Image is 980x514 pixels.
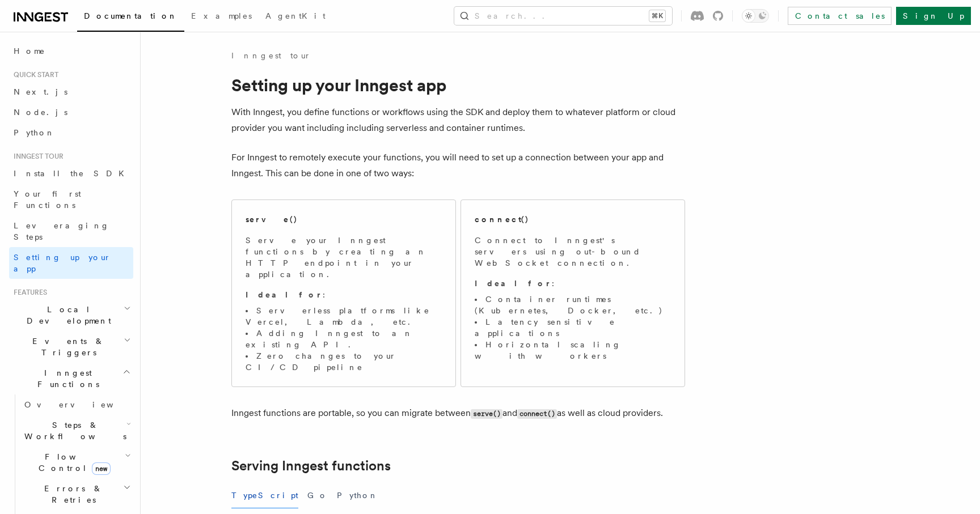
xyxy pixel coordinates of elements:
a: Node.js [9,102,133,122]
span: Install the SDK [14,169,131,178]
a: Documentation [77,3,184,32]
span: Leveraging Steps [14,221,109,241]
h2: connect() [475,214,529,225]
a: serve()Serve your Inngest functions by creating an HTTP endpoint in your application.Ideal for:Se... [231,199,456,387]
a: Examples [184,3,259,31]
p: : [246,289,442,300]
span: Flow Control [20,451,125,474]
code: serve() [471,409,502,419]
span: Errors & Retries [20,483,123,505]
span: Examples [191,11,252,20]
button: TypeScript [231,483,298,508]
button: Local Development [9,299,133,331]
span: Node.js [14,108,67,117]
a: Setting up your app [9,247,133,279]
a: Contact sales [788,7,892,25]
a: Overview [20,394,133,415]
span: Features [9,288,47,297]
kbd: ⌘K [649,10,665,22]
a: AgentKit [259,3,332,31]
span: Inngest tour [9,152,64,161]
a: Your first Functions [9,184,133,215]
span: Documentation [84,11,178,20]
span: Setting up your app [14,253,111,273]
p: : [475,278,671,289]
a: Serving Inngest functions [231,458,391,474]
span: Python [14,128,55,137]
a: Leveraging Steps [9,215,133,247]
p: Connect to Inngest's servers using out-bound WebSocket connection. [475,235,671,269]
span: new [92,462,111,475]
li: Horizontal scaling with workers [475,339,671,362]
li: Zero changes to your CI/CD pipeline [246,350,442,373]
button: Toggle dark mode [742,9,769,23]
button: Flow Controlnew [20,447,133,478]
button: Events & Triggers [9,331,133,363]
button: Inngest Functions [9,363,133,394]
button: Python [337,483,378,508]
li: Container runtimes (Kubernetes, Docker, etc.) [475,294,671,316]
button: Search...⌘K [454,7,672,25]
span: Home [14,45,45,57]
a: Next.js [9,82,133,102]
a: connect()Connect to Inngest's servers using out-bound WebSocket connection.Ideal for:Container ru... [461,199,685,387]
span: Events & Triggers [9,335,124,358]
p: Serve your Inngest functions by creating an HTTP endpoint in your application. [246,235,442,280]
span: Your first Functions [14,189,81,210]
p: Inngest functions are portable, so you can migrate between and as well as cloud providers. [231,405,685,422]
span: Overview [24,400,141,409]
a: Python [9,122,133,143]
li: Serverless platforms like Vercel, Lambda, etc. [246,305,442,328]
button: Errors & Retries [20,478,133,510]
li: Latency sensitive applications [475,316,671,339]
span: Quick start [9,70,58,79]
p: For Inngest to remotely execute your functions, you will need to set up a connection between your... [231,150,685,181]
span: AgentKit [265,11,326,20]
strong: Ideal for [475,279,552,288]
code: connect() [517,409,557,419]
span: Local Development [9,304,124,326]
span: Inngest Functions [9,367,122,390]
a: Home [9,41,133,61]
a: Inngest tour [231,50,311,61]
button: Steps & Workflows [20,415,133,447]
a: Sign Up [896,7,971,25]
span: Next.js [14,87,67,96]
span: Steps & Workflows [20,419,126,442]
button: Go [307,483,328,508]
h2: serve() [246,214,298,225]
p: With Inngest, you define functions or workflows using the SDK and deploy them to whatever platfor... [231,104,685,136]
a: Install the SDK [9,163,133,184]
strong: Ideal for [246,290,323,299]
h1: Setting up your Inngest app [231,75,685,95]
li: Adding Inngest to an existing API. [246,328,442,350]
